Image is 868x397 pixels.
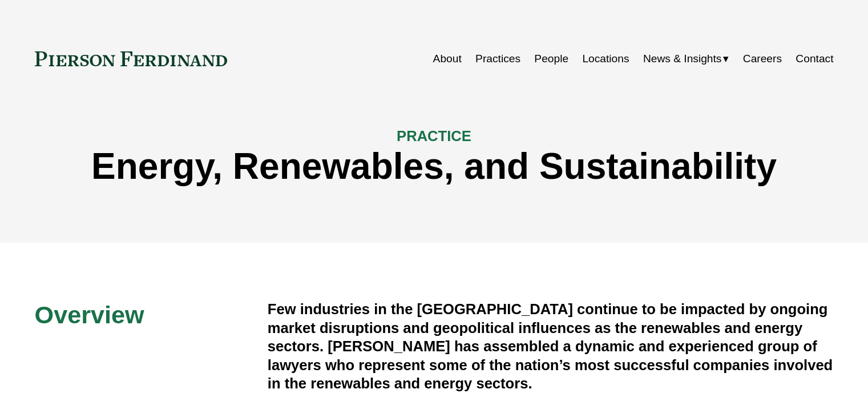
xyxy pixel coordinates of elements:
a: Practices [475,48,520,70]
span: News & Insights [643,49,722,69]
a: Careers [743,48,782,70]
h4: Few industries in the [GEOGRAPHIC_DATA] continue to be impacted by ongoing market disruptions and... [268,300,834,392]
span: Overview [35,301,144,328]
span: PRACTICE [397,128,471,144]
a: Locations [582,48,629,70]
a: About [433,48,462,70]
a: folder dropdown [643,48,729,70]
a: Contact [796,48,833,70]
h1: Energy, Renewables, and Sustainability [35,146,834,187]
a: People [534,48,568,70]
